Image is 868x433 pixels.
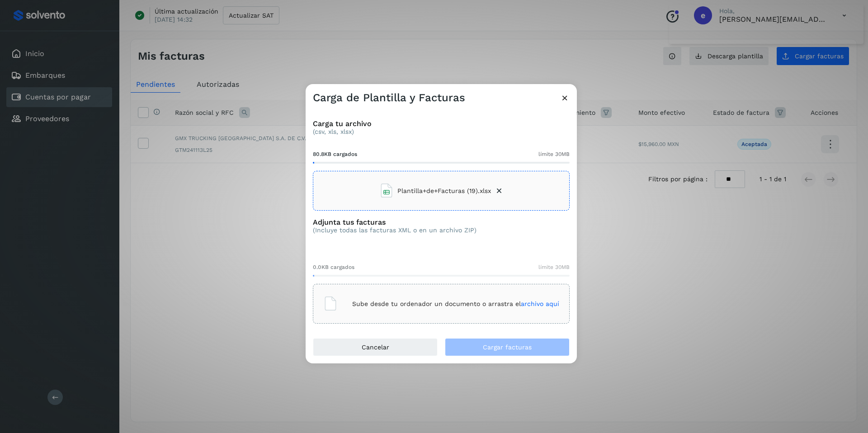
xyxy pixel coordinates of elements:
[483,344,532,350] span: Cargar facturas
[313,263,354,271] span: 0.0KB cargados
[313,128,570,136] p: (csv, xls, xlsx)
[352,300,559,308] p: Sube desde tu ordenador un documento o arrastra el
[362,344,389,350] span: Cancelar
[313,338,438,356] button: Cancelar
[521,300,559,307] span: archivo aquí
[445,338,570,356] button: Cargar facturas
[538,150,570,158] span: límite 30MB
[313,150,357,158] span: 80.8KB cargados
[313,91,465,104] h3: Carga de Plantilla y Facturas
[397,186,491,196] span: Plantilla+de+Facturas (19).xlsx
[313,119,570,128] h3: Carga tu archivo
[538,263,570,271] span: límite 30MB
[313,218,476,226] h3: Adjunta tus facturas
[313,226,476,234] p: (Incluye todas las facturas XML o en un archivo ZIP)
